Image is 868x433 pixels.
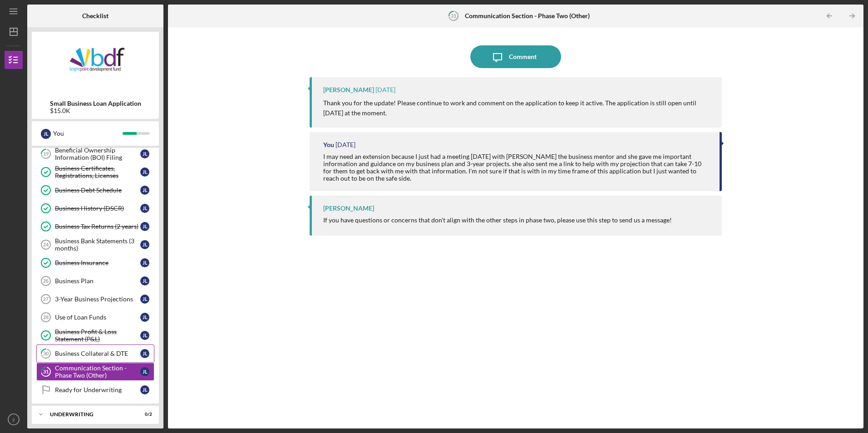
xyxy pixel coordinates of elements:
[323,98,712,118] p: Thank you for the update! Please continue to work and comment on the application to keep it activ...
[82,12,108,20] b: Checklist
[43,278,49,284] tspan: 26
[451,13,456,19] tspan: 31
[140,258,149,267] div: j l
[36,272,154,290] a: 26Business Planjl
[140,331,149,340] div: j l
[140,295,149,304] div: j l
[55,295,140,303] div: 3-Year Business Projections
[12,417,15,422] text: jl
[323,153,710,182] div: I may need an extension because I just had a meeting [DATE] with [PERSON_NAME] the business mento...
[43,242,49,247] tspan: 24
[140,385,149,394] div: j l
[55,147,140,161] div: Beneficial Ownership Information (BOI) Filing
[55,205,140,212] div: Business History (DSCR)
[36,236,154,254] a: 24Business Bank Statements (3 months)jl
[323,141,334,148] div: You
[140,222,149,231] div: j l
[335,141,355,148] time: 2025-08-20 16:41
[36,254,154,272] a: Business Insurancejl
[323,216,672,224] div: If you have questions or concerns that don't align with the other steps in phase two, please use ...
[55,237,140,252] div: Business Bank Statements (3 months)
[36,145,154,163] a: 19Beneficial Ownership Information (BOI) Filingjl
[36,217,154,236] a: Business Tax Returns (2 years)jl
[50,100,141,107] b: Small Business Loan Application
[36,308,154,326] a: 28Use of Loan Fundsjl
[136,412,152,417] div: 0 / 2
[55,328,140,343] div: Business Profit & Loss Statement (P&L)
[36,290,154,308] a: 273-Year Business Projectionsjl
[36,199,154,217] a: Business History (DSCR)jl
[55,259,140,266] div: Business Insurance
[43,369,49,375] tspan: 31
[43,296,49,302] tspan: 27
[375,86,395,93] time: 2025-08-21 13:23
[140,349,149,358] div: j l
[140,367,149,376] div: j l
[43,315,49,320] tspan: 28
[140,167,149,177] div: j l
[50,107,141,114] div: $15.0K
[50,412,129,417] div: Underwriting
[465,12,590,20] b: Communication Section - Phase Two (Other)
[5,410,23,428] button: jl
[140,240,149,249] div: j l
[36,326,154,344] a: Business Profit & Loss Statement (P&L)jl
[55,187,140,194] div: Business Debt Schedule
[36,381,154,399] a: Ready for Underwritingjl
[140,149,149,158] div: j l
[36,163,154,181] a: Business Certificates, Registrations, Licensesjl
[36,363,154,381] a: 31Communication Section - Phase Two (Other)jl
[32,36,159,91] img: Product logo
[55,350,140,357] div: Business Collateral & DTE
[55,364,140,379] div: Communication Section - Phase Two (Other)
[323,86,374,93] div: [PERSON_NAME]
[43,151,49,157] tspan: 19
[55,314,140,321] div: Use of Loan Funds
[36,181,154,199] a: Business Debt Schedulejl
[53,126,123,141] div: You
[140,204,149,213] div: j l
[41,129,51,139] div: j l
[323,205,374,212] div: [PERSON_NAME]
[140,186,149,195] div: j l
[36,344,154,363] a: 30Business Collateral & DTEjl
[55,223,140,230] div: Business Tax Returns (2 years)
[55,165,140,179] div: Business Certificates, Registrations, Licenses
[140,313,149,322] div: j l
[470,45,561,68] button: Comment
[43,351,49,357] tspan: 30
[55,386,140,394] div: Ready for Underwriting
[140,276,149,285] div: j l
[509,45,537,68] div: Comment
[55,277,140,285] div: Business Plan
